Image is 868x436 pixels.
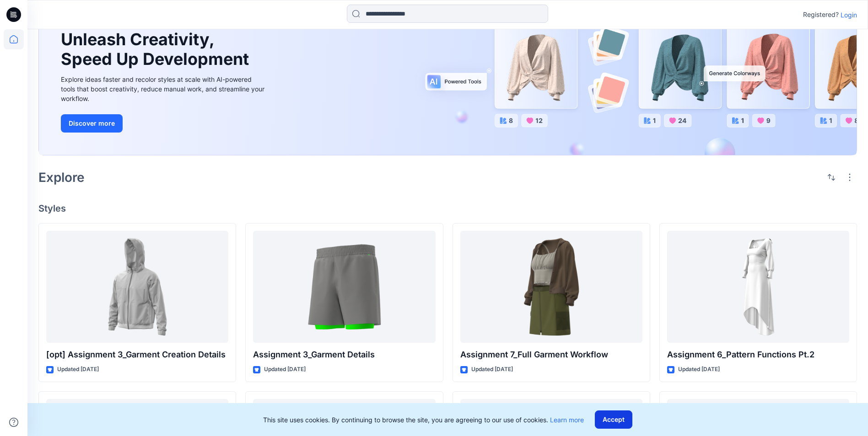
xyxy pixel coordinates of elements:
button: Accept [595,410,632,429]
h1: Unleash Creativity, Speed Up Development [61,30,253,69]
a: Assignment 7_Full Garment Workflow [460,231,642,343]
a: Learn more [550,416,584,424]
p: Registered? [803,9,839,20]
p: Updated [DATE] [57,365,99,374]
a: Discover more [61,114,267,133]
a: [opt] Assignment 3_Garment Creation Details [46,231,228,343]
button: Discover more [61,114,123,133]
p: Updated [DATE] [264,365,306,374]
p: [opt] Assignment 3_Garment Creation Details [46,348,228,361]
h2: Explore [38,170,85,185]
p: This site uses cookies. By continuing to browse the site, you are agreeing to our use of cookies. [263,415,584,425]
h4: Styles [38,203,857,214]
p: Updated [DATE] [471,365,513,374]
a: Assignment 3_Garment Details [253,231,435,343]
p: Updated [DATE] [678,365,720,374]
div: Explore ideas faster and recolor styles at scale with AI-powered tools that boost creativity, red... [61,74,267,103]
p: Assignment 6_Pattern Functions Pt.2 [667,348,849,361]
p: Assignment 7_Full Garment Workflow [460,348,642,361]
a: Assignment 6_Pattern Functions Pt.2 [667,231,849,343]
p: Assignment 3_Garment Details [253,348,435,361]
p: Login [841,10,857,20]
